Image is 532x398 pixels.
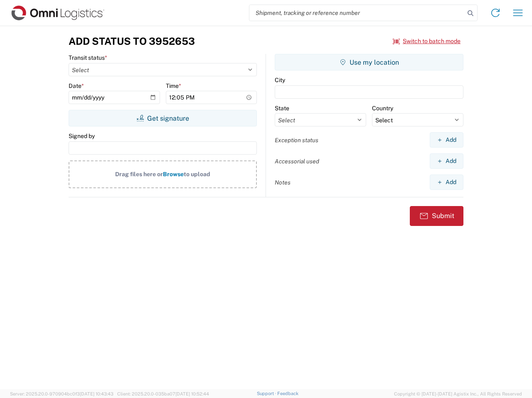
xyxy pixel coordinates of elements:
[275,104,289,112] label: State
[184,171,210,177] span: to upload
[69,110,257,126] button: Get signature
[430,175,463,190] button: Add
[393,34,461,48] button: Switch to batch mode
[80,391,113,396] span: [DATE] 10:43:43
[410,206,463,226] button: Submit
[275,76,285,84] label: City
[275,179,291,186] label: Notes
[10,391,113,396] span: Server: 2025.20.0-970904bc0f3
[163,171,184,177] span: Browse
[275,54,463,70] button: Use my location
[430,132,463,148] button: Add
[275,136,318,144] label: Exception status
[257,391,278,396] a: Support
[117,391,209,396] span: Client: 2025.20.0-035ba07
[394,390,522,398] span: Copyright © [DATE]-[DATE] Agistix Inc., All Rights Reserved
[275,158,319,165] label: Accessorial used
[69,54,107,61] label: Transit status
[69,82,84,90] label: Date
[69,35,195,47] h3: Add Status to 3952653
[372,104,393,112] label: Country
[277,391,298,396] a: Feedback
[249,5,465,21] input: Shipment, tracking or reference number
[69,132,95,140] label: Signed by
[166,82,181,90] label: Time
[430,153,463,169] button: Add
[115,171,163,177] span: Drag files here or
[175,391,209,396] span: [DATE] 10:52:44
